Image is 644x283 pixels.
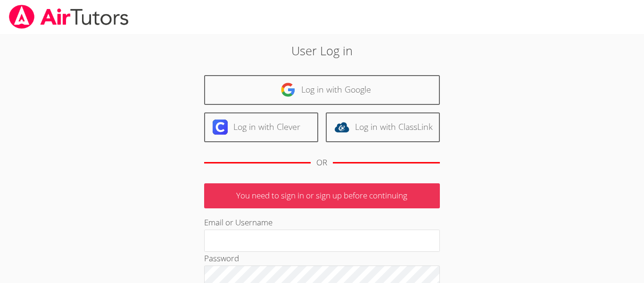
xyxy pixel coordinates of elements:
a: Log in with ClassLink [326,112,440,142]
div: OR [316,156,327,170]
img: airtutors_banner-c4298cdbf04f3fff15de1276eac7730deb9818008684d7c2e4769d2f7ddbe033.png [8,5,130,29]
a: Log in with Clever [204,112,318,142]
img: google-logo-50288ca7cdecda66e5e0955fdab243c47b7ad437acaf1139b6f446037453330a.svg [281,82,296,97]
label: Email or Username [204,217,272,228]
p: You need to sign in or sign up before continuing [204,183,440,208]
label: Password [204,253,239,264]
h2: User Log in [148,42,496,60]
a: Log in with Google [204,75,440,105]
img: clever-logo-6eab21bc6e7a338710f1a6ff85c0baf02591cd810cc4098c63d3a4b26e2feb20.svg [213,120,228,135]
img: classlink-logo-d6bb404cc1216ec64c9a2012d9dc4662098be43eaf13dc465df04b49fa7ab582.svg [334,120,349,135]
